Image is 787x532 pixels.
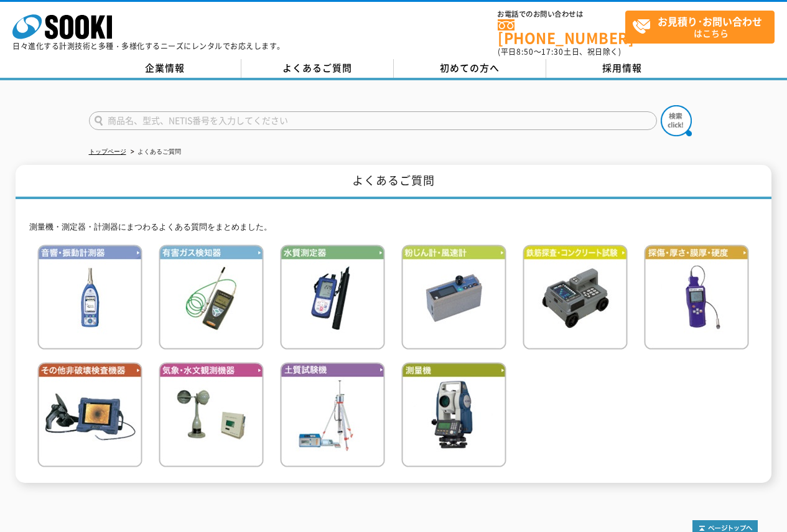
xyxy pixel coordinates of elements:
[401,362,506,467] img: 測量機
[523,245,628,350] img: 鉄筋検査・コンクリート試験
[625,11,775,44] a: お見積り･お問い合わせはこちら
[644,245,749,350] img: 探傷・厚さ・膜厚・硬度
[661,105,692,136] img: btn_search.png
[159,362,264,467] img: 気象・水文観測機器
[516,46,534,57] span: 8:50
[29,221,757,234] p: 測量機・測定器・計測器にまつわるよくある質問をまとめました。
[394,59,546,78] a: 初めての方へ
[37,245,142,350] img: 音響・振動計測器
[89,59,241,78] a: 企業情報
[498,46,621,57] span: (平日 ～ 土日、祝日除く)
[498,19,625,45] a: [PHONE_NUMBER]
[440,61,500,75] span: 初めての方へ
[128,146,181,159] li: よくあるご質問
[546,59,699,78] a: 採用情報
[280,362,385,467] img: 土質試験機
[159,245,264,350] img: 有害ガス検知器
[37,362,142,467] img: その他非破壊検査機器
[498,11,625,18] span: お電話でのお問い合わせは
[541,46,564,57] span: 17:30
[89,111,657,130] input: 商品名、型式、NETIS番号を入力してください
[89,148,126,155] a: トップページ
[241,59,394,78] a: よくあるご質問
[12,42,285,50] p: 日々進化する計測技術と多種・多様化するニーズにレンタルでお応えします。
[280,245,385,350] img: 水質測定器
[632,11,774,42] span: はこちら
[401,245,506,350] img: 粉じん計・風速計
[16,165,771,199] h1: よくあるご質問
[658,14,762,29] strong: お見積り･お問い合わせ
